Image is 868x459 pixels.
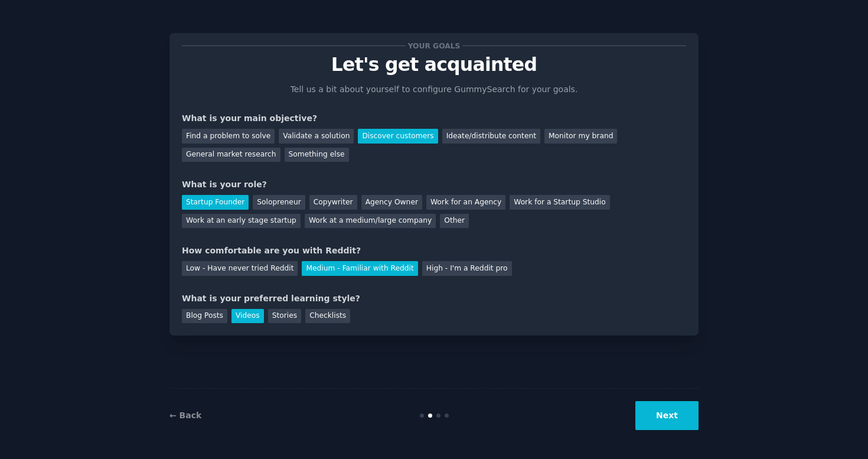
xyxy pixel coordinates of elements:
[182,148,280,162] div: General market research
[268,309,301,324] div: Stories
[442,129,540,144] div: Ideate/distribute content
[426,195,505,210] div: Work for an Agency
[285,83,583,96] p: Tell us a bit about yourself to configure GummySearch for your goals.
[182,112,686,125] div: What is your main objective?
[302,261,417,276] div: Medium - Familiar with Reddit
[182,261,298,276] div: Low - Have never tried Reddit
[182,129,275,144] div: Find a problem to solve
[406,40,462,52] span: Your goals
[182,245,686,257] div: How comfortable are you with Reddit?
[422,261,512,276] div: High - I'm a Reddit pro
[510,195,609,210] div: Work for a Startup Studio
[305,214,436,229] div: Work at a medium/large company
[182,178,686,191] div: What is your role?
[182,292,686,305] div: What is your preferred learning style?
[305,309,350,324] div: Checklists
[285,148,349,162] div: Something else
[231,309,264,324] div: Videos
[358,129,438,144] div: Discover customers
[182,54,686,75] p: Let's get acquainted
[182,214,301,229] div: Work at an early stage startup
[635,401,699,430] button: Next
[309,195,357,210] div: Copywriter
[182,309,227,324] div: Blog Posts
[544,129,617,144] div: Monitor my brand
[440,214,469,229] div: Other
[169,411,201,420] a: ← Back
[253,195,305,210] div: Solopreneur
[279,129,354,144] div: Validate a solution
[361,195,422,210] div: Agency Owner
[182,195,249,210] div: Startup Founder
